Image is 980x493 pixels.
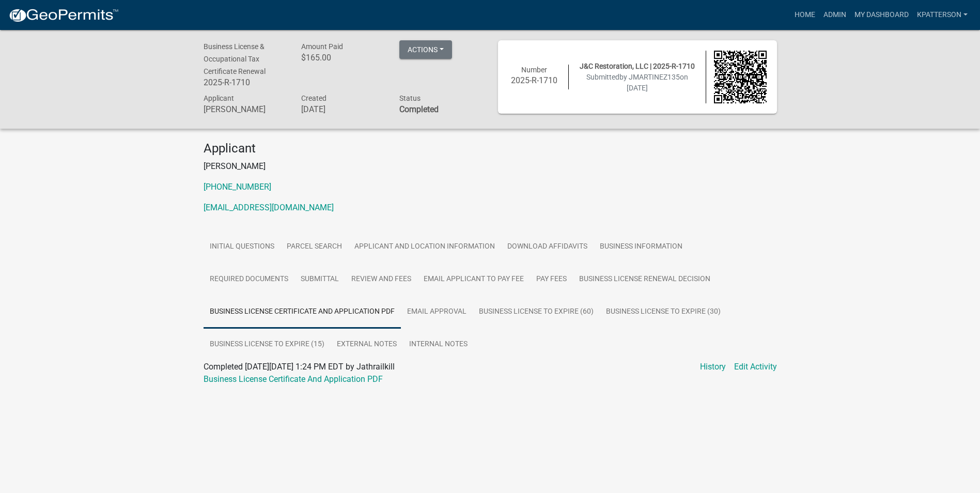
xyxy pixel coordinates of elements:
[204,182,271,192] a: [PHONE_NUMBER]
[204,104,286,114] h6: [PERSON_NAME]
[530,263,573,296] a: Pay Fees
[345,263,417,296] a: Review and Fees
[401,296,473,329] a: Email Approval
[399,94,421,102] span: Status
[521,66,547,74] span: Number
[399,104,439,114] strong: Completed
[700,361,726,373] a: History
[301,42,343,51] span: Amount Paid
[301,53,384,63] h6: $165.00
[501,230,594,264] a: Download Affidavits
[573,263,717,296] a: Business License Renewal Decision
[600,296,727,329] a: Business License to Expire (30)
[204,203,334,212] a: [EMAIL_ADDRESS][DOMAIN_NAME]
[417,263,530,296] a: Email Applicant to Pay Fee
[790,5,819,25] a: Home
[331,328,403,361] a: External Notes
[204,362,395,372] span: Completed [DATE][DATE] 1:24 PM EDT by Jathrailkill
[294,263,345,296] a: Submittal
[204,141,777,156] h4: Applicant
[204,78,286,87] h6: 2025-R-1710
[204,160,777,173] p: [PERSON_NAME]
[594,230,689,264] a: Business Information
[399,40,452,59] button: Actions
[586,73,688,92] span: Submitted on [DATE]
[301,94,326,102] span: Created
[204,296,401,329] a: Business License Certificate And Application PDF
[281,230,348,264] a: Parcel search
[403,328,474,361] a: Internal Notes
[301,104,384,114] h6: [DATE]
[619,73,680,81] span: by JMARTINEZ135
[204,42,266,75] span: Business License & Occupational Tax Certificate Renewal
[714,51,767,103] img: QR code
[850,5,913,25] a: My Dashboard
[348,230,501,264] a: Applicant and Location Information
[204,94,234,102] span: Applicant
[508,75,561,85] h6: 2025-R-1710
[734,361,777,373] a: Edit Activity
[204,263,294,296] a: Required Documents
[913,5,972,25] a: KPATTERSON
[819,5,850,25] a: Admin
[473,296,600,329] a: Business License to Expire (60)
[204,374,383,384] a: Business License Certificate And Application PDF
[204,230,281,264] a: Initial Questions
[204,328,331,361] a: Business License to Expire (15)
[580,62,695,70] span: J&C Restoration, LLC | 2025-R-1710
